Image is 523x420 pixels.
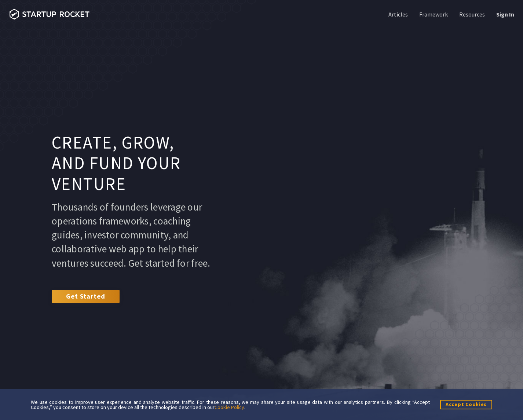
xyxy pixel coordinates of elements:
[52,200,212,270] p: Thousands of founders leverage our operations frameworks, coaching guides, investor community, an...
[52,290,120,303] a: Get Started
[387,10,408,18] a: Articles
[495,10,514,18] a: Sign In
[418,10,448,18] a: Framework
[31,399,430,410] div: We use cookies to improve user experience and analyze website traffic. For these reasons, we may ...
[440,400,492,409] button: Accept Cookies
[215,404,244,410] a: Cookie Policy
[52,132,212,195] h1: Create, grow, and fund your venture
[458,10,485,18] a: Resources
